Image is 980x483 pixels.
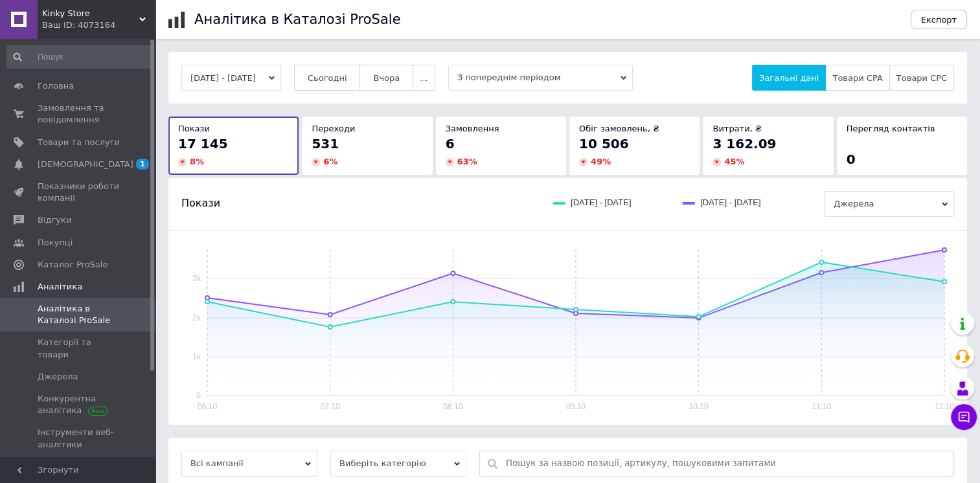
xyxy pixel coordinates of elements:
[935,402,954,411] text: 12.10
[38,303,120,326] span: Аналітика в Каталозі ProSale
[38,393,120,416] span: Конкурентна аналітика
[330,451,466,477] span: Виберіть категорію
[446,136,455,152] span: 6
[413,65,435,91] button: ...
[759,73,819,83] span: Загальні дані
[579,136,629,152] span: 10 506
[889,65,954,91] button: Товари CPC
[312,136,339,152] span: 531
[294,65,361,91] button: Сьогодні
[42,19,155,31] div: Ваш ID: 4073164
[951,404,977,430] button: Чат з покупцем
[321,402,340,411] text: 07.10
[42,8,139,19] span: Kinky Store
[712,136,776,152] span: 3 162.09
[825,65,889,91] button: Товари CPA
[457,157,477,166] span: 63 %
[198,402,217,411] text: 06.10
[921,15,957,25] span: Експорт
[38,371,78,383] span: Джерела
[38,214,71,226] span: Відгуки
[689,402,709,411] text: 10.10
[832,73,882,83] span: Товари CPA
[38,181,120,204] span: Показники роботи компанії
[752,65,826,91] button: Загальні дані
[178,124,210,133] span: Покази
[181,65,281,91] button: [DATE] - [DATE]
[825,191,954,217] span: Джерела
[38,259,108,271] span: Каталог ProSale
[192,313,201,322] text: 2k
[847,124,935,133] span: Перегляд контактів
[724,157,744,166] span: 45 %
[506,451,947,476] input: Пошук за назвою позиції, артикулу, пошуковими запитами
[190,157,204,166] span: 8 %
[591,157,611,166] span: 49 %
[192,352,201,361] text: 1k
[359,65,413,91] button: Вчора
[712,124,762,133] span: Витрати, ₴
[181,451,317,477] span: Всі кампанії
[38,159,133,170] span: [DEMOGRAPHIC_DATA]
[446,124,499,133] span: Замовлення
[847,152,856,167] span: 0
[448,65,633,91] span: З попереднім періодом
[312,124,355,133] span: Переходи
[194,12,400,27] h1: Аналітика в Каталозі ProSale
[308,73,347,83] span: Сьогодні
[38,281,82,293] span: Аналітика
[911,10,968,29] button: Експорт
[136,159,149,170] span: 1
[420,73,427,83] span: ...
[812,402,831,411] text: 11.10
[38,80,74,92] span: Головна
[178,136,228,152] span: 17 145
[181,196,220,210] span: Покази
[566,402,586,411] text: 09.10
[192,274,201,283] text: 3k
[38,237,73,249] span: Покупці
[38,102,120,126] span: Замовлення та повідомлення
[38,427,120,450] span: Інструменти веб-аналітики
[38,137,120,148] span: Товари та послуги
[38,337,120,360] span: Категорії та товари
[323,157,337,166] span: 6 %
[6,45,153,69] input: Пошук
[443,402,462,411] text: 08.10
[579,124,659,133] span: Обіг замовлень, ₴
[896,73,947,83] span: Товари CPC
[373,73,400,83] span: Вчора
[196,391,201,400] text: 0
